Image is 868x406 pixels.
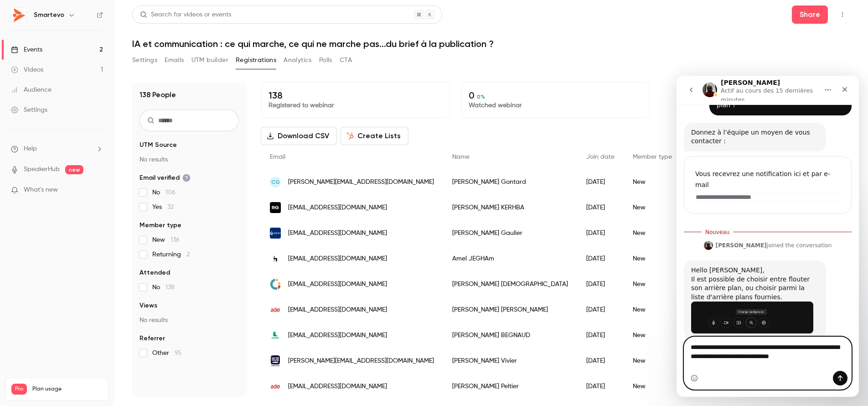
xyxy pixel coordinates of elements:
[270,381,281,392] img: adie.org
[139,155,239,164] p: No results
[170,237,180,243] span: 136
[269,90,442,101] p: 138
[586,154,615,160] span: Join date
[624,271,681,297] div: New
[469,90,642,101] p: 0
[288,356,434,366] span: [PERSON_NAME][EMAIL_ADDRESS][DOMAIN_NAME]
[139,141,177,150] span: UTM Source
[443,297,577,323] div: [PERSON_NAME] [PERSON_NAME]
[165,189,176,196] span: 106
[452,154,470,160] span: Name
[140,10,231,20] div: Search for videos or events
[139,316,239,325] p: No results
[11,8,26,22] img: Smartevo
[236,53,276,68] button: Registrations
[24,165,60,174] a: SpeakerHub
[175,350,181,356] span: 95
[624,220,681,246] div: New
[139,89,176,100] h1: 138 People
[139,268,170,277] span: Attended
[24,144,37,154] span: Help
[132,38,850,49] h1: IA et communication : ce qui marche, ce qui ne marche pas...du brief à la publication ?
[677,76,859,397] iframe: Intercom live chat
[11,384,27,395] span: Pro
[577,297,624,323] div: [DATE]
[624,374,681,399] div: New
[139,141,239,358] section: facet-groups
[270,330,281,341] img: charier.fr
[261,127,337,145] button: Download CSV
[167,204,174,210] span: 32
[152,188,176,197] span: No
[152,203,174,212] span: Yes
[11,144,103,154] li: help-dropdown-opener
[269,101,442,110] p: Registered to webinar
[11,65,43,74] div: Videos
[792,5,828,24] button: Share
[139,221,181,230] span: Member type
[152,349,181,358] span: Other
[577,323,624,348] div: [DATE]
[443,374,577,399] div: [PERSON_NAME] Peltier
[270,253,281,264] img: havas.com
[633,154,672,160] span: Member type
[288,229,387,238] span: [EMAIL_ADDRESS][DOMAIN_NAME]
[132,53,157,68] button: Settings
[270,228,281,239] img: fr.aspenpharma.com
[624,323,681,348] div: New
[152,250,190,259] span: Returning
[191,53,228,68] button: UTM builder
[577,348,624,374] div: [DATE]
[443,271,577,297] div: [PERSON_NAME] [DEMOGRAPHIC_DATA]
[152,235,180,245] span: New
[139,301,157,310] span: Views
[24,185,58,195] span: What's new
[152,283,175,292] span: No
[577,374,624,399] div: [DATE]
[624,246,681,271] div: New
[270,304,281,315] img: adie.org
[469,101,642,110] p: Watched webinar
[624,195,681,220] div: New
[139,173,191,182] span: Email verified
[270,154,285,160] span: Email
[577,220,624,246] div: [DATE]
[270,279,281,290] img: grandir.com
[288,177,434,187] span: [PERSON_NAME][EMAIL_ADDRESS][DOMAIN_NAME]
[11,85,52,94] div: Audience
[340,53,352,68] button: CTA
[577,246,624,271] div: [DATE]
[288,382,387,391] span: [EMAIL_ADDRESS][DOMAIN_NAME]
[319,53,332,68] button: Polls
[284,53,312,68] button: Analytics
[11,105,47,115] div: Settings
[288,254,387,264] span: [EMAIL_ADDRESS][DOMAIN_NAME]
[11,45,42,54] div: Events
[624,169,681,195] div: New
[577,271,624,297] div: [DATE]
[443,348,577,374] div: [PERSON_NAME] Vivier
[477,94,485,100] span: 0 %
[65,165,83,174] span: new
[443,169,577,195] div: [PERSON_NAME] Gontard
